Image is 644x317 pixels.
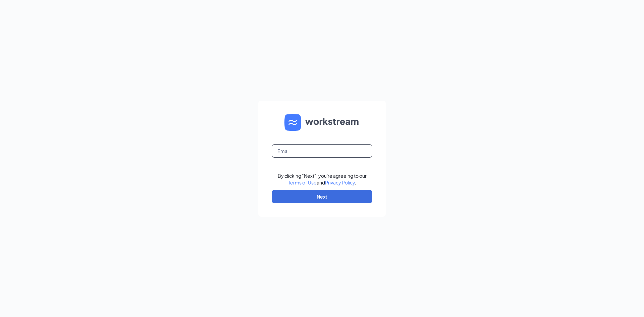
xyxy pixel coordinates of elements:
[272,190,372,203] button: Next
[288,179,317,186] a: Terms of Use
[325,179,355,186] a: Privacy Policy
[272,144,372,158] input: Email
[284,114,360,131] img: WS logo and Workstream text
[278,172,367,186] div: By clicking "Next", you're agreeing to our and .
